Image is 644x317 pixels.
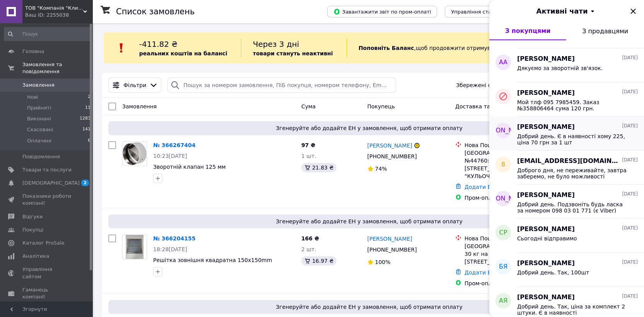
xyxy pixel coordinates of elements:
a: Додати ЕН [465,269,495,276]
div: 21.83 ₴ [301,163,337,172]
div: Нова Пошта [465,141,555,149]
span: Згенеруйте або додайте ЕН у замовлення, щоб отримати оплату [111,124,627,132]
span: 11 [85,105,91,111]
span: Прийняті [27,105,51,111]
b: Поповніть Баланс [359,45,414,51]
span: [DATE] [622,123,638,129]
span: Замовлення [122,103,157,110]
span: [DATE] [622,259,638,266]
span: 8 [501,160,505,169]
span: Скасовані [27,126,53,133]
button: АА[PERSON_NAME][DATE]Дякуємо за зворотній зв'язок. [489,48,644,82]
span: 2 [81,180,89,186]
span: Добрий день. Так, ціна за комплект 2 штуки. Є в наявності [517,303,627,316]
span: 74% [375,166,387,172]
img: :exclamation: [116,42,127,54]
button: 8[EMAIL_ADDRESS][DOMAIN_NAME][DATE]Доброго дня, не переживайте, завтра заберемо, не було можливості [489,151,644,185]
h1: Список замовлень [116,7,195,16]
button: Активні чати [511,6,622,16]
span: АА [499,58,507,67]
button: З покупцями [489,22,566,40]
a: [PERSON_NAME] [367,142,412,149]
span: 100% [375,259,391,265]
span: Доброго дня, не переживайте, завтра заберемо, не було можливості [517,167,627,180]
span: 6 [88,137,91,144]
span: Дякуємо за зворотній зв'язок. [517,65,603,71]
span: [DEMOGRAPHIC_DATA] [22,180,80,187]
button: СР[PERSON_NAME][DATE]Сьогодні відправимо [489,219,644,253]
span: Виконані [27,115,51,122]
span: Фільтри [123,81,146,89]
span: Оплачені [27,137,51,144]
span: Добрий день. Подзвоніть будь ласка за номером 098 03 01 771 (є Viber) або залиште ваш номер телеф... [517,201,627,214]
span: [DATE] [622,225,638,231]
span: Замовлення [22,82,55,89]
div: 16.97 ₴ [301,256,337,266]
span: Показники роботи компанії [22,193,72,207]
span: Активні чати [536,6,588,16]
span: 166 ₴ [301,235,319,242]
div: [GEOGRAPHIC_DATA], №71 (до 30 кг на одне місце): вул. [STREET_ADDRESS] [465,242,555,266]
span: [PERSON_NAME] [517,89,575,98]
span: 141 [82,126,91,133]
span: 10:23[DATE] [153,153,187,159]
span: [DATE] [622,89,638,95]
span: [PERSON_NAME] [517,123,575,132]
a: Решітка зовнішня квадратна 150х150mm [153,257,272,263]
button: З продавцями [566,22,644,40]
span: 2 шт. [301,246,316,252]
span: аЯ [499,296,507,305]
span: Згенеруйте або додайте ЕН у замовлення, щоб отримати оплату [111,303,627,311]
button: [PERSON_NAME][DATE]Мой тлф 095 7985459. Заказ №358806464 сума 120 грн. Передзвони. Вібро опора гу... [489,82,644,117]
button: [PERSON_NAME][PERSON_NAME][DATE]Добрий день. Є в наявності хому 225, ціна 70 грн за 1 шт [489,117,644,151]
span: Аналітика [22,253,49,260]
span: 1283 [80,115,91,122]
span: Гаманець компанії [22,286,72,300]
span: -411.82 ₴ [139,39,178,49]
div: [PHONE_NUMBER] [366,244,419,255]
span: [PERSON_NAME] [517,55,575,63]
span: Доставка та оплата [455,103,512,110]
span: [DATE] [622,55,638,61]
span: Мой тлф 095 7985459. Заказ №358806464 сума 120 грн. Передзвони. Вібро опора гумова CL 40 (4шт)30×... [517,99,627,111]
b: товари стануть неактивні [253,50,333,57]
div: Нова Пошта [465,235,555,242]
span: [DATE] [622,293,638,300]
span: 97 ₴ [301,142,315,148]
span: Зворотній клапан 125 мм [153,164,226,170]
span: Товари та послуги [22,166,72,173]
span: Відгуки [22,213,43,220]
input: Пошук за номером замовлення, ПІБ покупця, номером телефону, Email, номером накладної [167,77,396,93]
span: [PERSON_NAME] [478,194,529,203]
a: № 366267404 [153,142,195,148]
span: [PERSON_NAME] [478,126,529,135]
span: З покупцями [505,27,551,34]
a: Фото товару [122,141,147,166]
a: Додати ЕН [465,184,495,190]
a: № 366204155 [153,235,195,242]
span: [EMAIL_ADDRESS][DOMAIN_NAME] [517,157,620,166]
span: Покупці [22,226,43,233]
span: СР [499,228,507,237]
a: [PERSON_NAME] [367,235,412,243]
span: 1 шт. [301,153,316,159]
span: Збережені фільтри: [456,81,512,89]
div: Пром-оплата [465,194,555,202]
span: [DATE] [622,157,638,163]
span: Повідомлення [22,153,60,160]
span: Головна [22,48,44,55]
div: Пром-оплата [465,279,555,287]
span: [PERSON_NAME] [517,191,575,200]
div: , щоб продовжити отримувати замовлення [347,39,552,57]
span: [DATE] [622,191,638,197]
button: [PERSON_NAME][PERSON_NAME][DATE]Добрий день. Подзвоніть будь ласка за номером 098 03 01 771 (є Vi... [489,185,644,219]
span: З продавцями [582,27,628,35]
div: [GEOGRAPHIC_DATA], Поштомат №44760: вул. [PERSON_NAME][STREET_ADDRESS] (маг. "КУЛЬОЧОК") [465,149,555,180]
span: 18:28[DATE] [153,246,187,252]
button: Завантажити звіт по пром-оплаті [327,6,437,17]
span: Згенеруйте або додайте ЕН у замовлення, щоб отримати оплату [111,218,627,225]
div: Ваш ID: 2255038 [25,12,93,19]
span: Сьогодні відправимо [517,235,577,242]
span: [PERSON_NAME] [517,225,575,234]
span: Каталог ProSale [22,240,64,247]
